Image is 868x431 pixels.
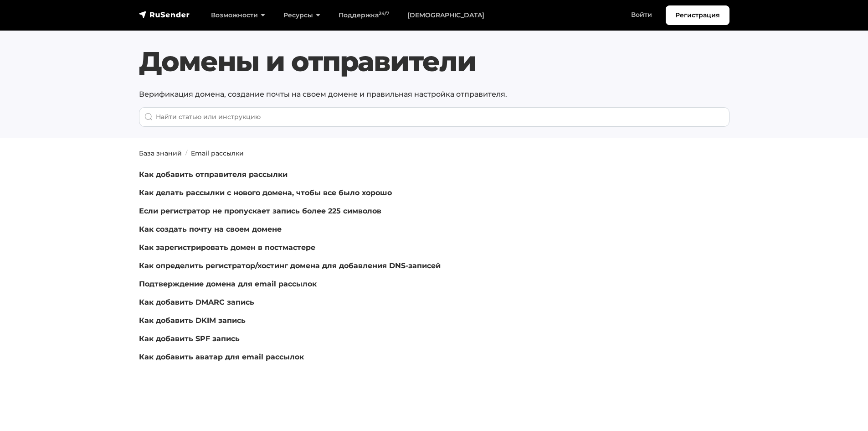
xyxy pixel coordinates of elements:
img: Поиск [144,113,153,121]
sup: 24/7 [379,10,389,16]
a: Как создать почту на своем домене [139,225,282,234]
p: Верификация домена, создание почты на своем домене и правильная настройка отправителя. [139,89,729,100]
a: Войти [622,5,661,24]
a: [DEMOGRAPHIC_DATA] [398,6,493,25]
a: Как зарегистрировать домен в постмастере [139,243,315,252]
a: Ресурсы [274,6,329,25]
a: Как определить регистратор/хостинг домена для добавления DNS-записей [139,261,441,270]
a: Как добавить SPF запись [139,334,240,343]
a: Как добавить DKIM запись [139,316,246,325]
a: Поддержка24/7 [329,6,398,25]
a: Email рассылки [191,149,244,157]
a: Подтверждение домена для email рассылок [139,280,317,288]
a: Как делать рассылки с нового домена, чтобы все было хорошо [139,188,392,197]
a: Как добавить аватар для email рассылок [139,353,304,361]
a: Возможности [202,6,274,25]
a: База знаний [139,149,182,157]
a: Регистрация [666,5,729,25]
input: When autocomplete results are available use up and down arrows to review and enter to go to the d... [139,107,729,127]
a: Как добавить отправителя рассылки [139,170,288,179]
a: Как добавить DMARC запись [139,298,254,306]
a: Если регистратор не пропускает запись более 225 символов [139,207,381,215]
img: RuSender [139,10,190,19]
h1: Домены и отправители [139,45,729,78]
nav: breadcrumb [134,149,735,158]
